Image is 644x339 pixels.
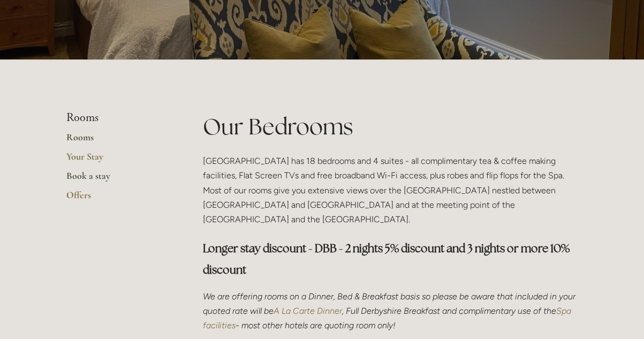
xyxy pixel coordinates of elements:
em: , Full Derbyshire Breakfast and complimentary use of the [342,306,556,316]
a: Offers [66,189,169,208]
strong: Longer stay discount - DBB - 2 nights 5% discount and 3 nights or more 10% discount [203,241,572,277]
h1: Our Bedrooms [203,111,578,142]
a: Rooms [66,131,169,150]
a: Book a stay [66,170,169,189]
em: - most other hotels are quoting room only! [236,320,396,330]
a: Your Stay [66,150,169,170]
em: We are offering rooms on a Dinner, Bed & Breakfast basis so please be aware that included in your... [203,291,578,316]
p: [GEOGRAPHIC_DATA] has 18 bedrooms and 4 suites - all complimentary tea & coffee making facilities... [203,154,578,227]
li: Rooms [66,111,169,125]
a: A La Carte Dinner [274,306,342,316]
